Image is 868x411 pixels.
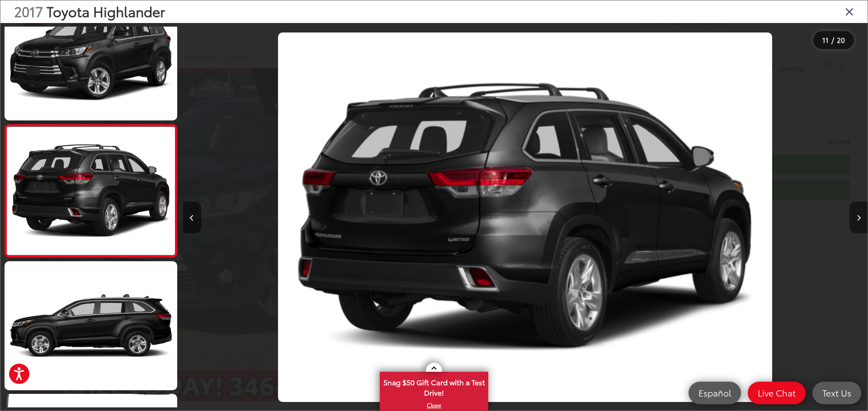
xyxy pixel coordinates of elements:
img: 2017 Toyota Highlander Limited [278,32,772,402]
span: Snag $50 Gift Card with a Test Drive! [381,373,487,400]
span: Text Us [818,387,856,398]
span: Toyota Highlander [47,1,165,21]
a: Text Us [812,382,861,404]
span: Live Chat [753,387,800,398]
span: 11 [822,35,829,45]
button: Previous image [183,202,201,233]
span: 20 [837,35,845,45]
span: / [830,37,835,43]
div: 2017 Toyota Highlander Limited 10 [183,32,868,402]
a: Live Chat [748,382,806,404]
img: 2017 Toyota Highlander Limited [5,127,176,255]
span: 2017 [14,1,43,21]
i: Close gallery [845,5,854,17]
span: Español [694,387,736,398]
button: Next image [849,202,868,233]
a: Español [689,382,741,404]
img: 2017 Toyota Highlander Limited [3,260,179,392]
